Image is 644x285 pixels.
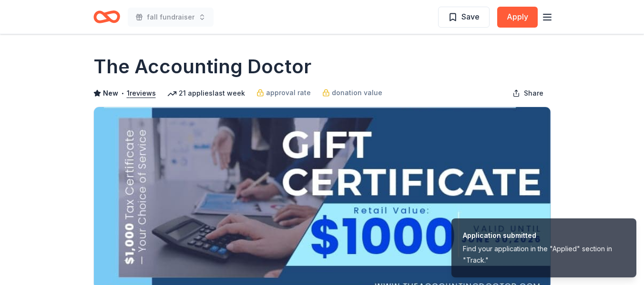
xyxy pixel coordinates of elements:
span: Save [461,10,480,23]
a: donation value [322,87,382,98]
span: fall fundraiser [147,11,194,23]
button: Share [505,84,551,103]
button: Apply [497,7,538,28]
span: approval rate [266,87,311,98]
h1: The Accounting Doctor [93,53,311,80]
div: Application submitted [463,230,625,241]
span: Share [524,88,543,99]
button: fall fundraiser [128,8,214,27]
button: Save [438,7,490,28]
span: • [121,89,124,97]
span: New [103,88,118,99]
div: 21 applies last week [167,88,245,99]
span: donation value [332,87,382,98]
button: 1reviews [127,88,156,99]
a: Home [93,6,120,28]
div: Find your application in the "Applied" section in "Track." [463,243,625,266]
a: approval rate [256,87,311,98]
